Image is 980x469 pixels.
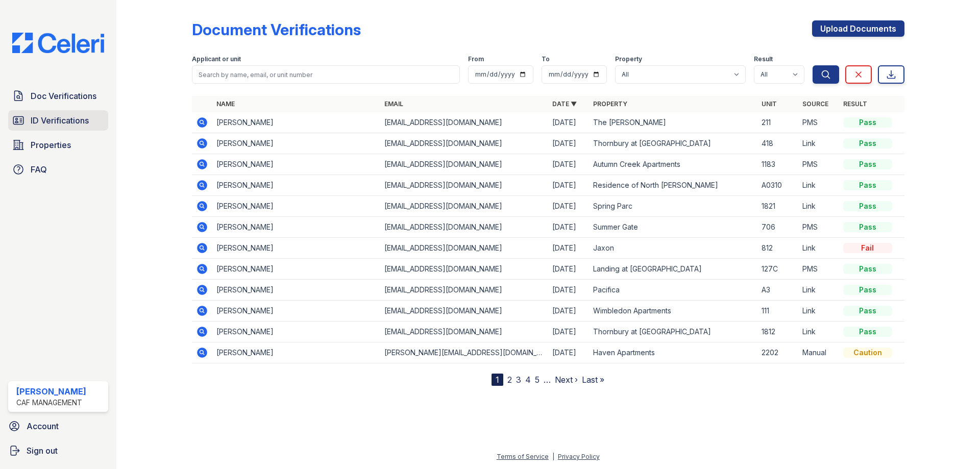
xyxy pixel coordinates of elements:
div: Pass [843,222,892,232]
td: [DATE] [548,217,589,238]
td: Summer Gate [589,217,757,238]
td: Link [798,133,839,154]
a: Source [802,100,828,108]
td: [PERSON_NAME] [212,154,380,175]
a: Unit [762,100,777,108]
span: Account [27,420,59,432]
td: Jaxon [589,238,757,259]
a: Doc Verifications [8,86,108,106]
div: [PERSON_NAME] [16,385,86,398]
td: 706 [757,217,798,238]
a: Last » [582,375,604,385]
td: [DATE] [548,259,589,280]
a: Properties [8,135,108,155]
td: Link [798,322,839,342]
td: [DATE] [548,175,589,196]
td: [EMAIL_ADDRESS][DOMAIN_NAME] [380,322,548,342]
td: [PERSON_NAME] [212,196,380,217]
td: [PERSON_NAME] [212,301,380,322]
img: CE_Logo_Blue-a8612792a0a2168367f1c8372b55b34899dd931a85d93a1a3d3e32e68fde9ad4.png [4,33,112,53]
span: Properties [31,139,71,151]
span: ID Verifications [31,114,89,127]
td: [DATE] [548,196,589,217]
td: [EMAIL_ADDRESS][DOMAIN_NAME] [380,217,548,238]
td: [PERSON_NAME] [212,342,380,363]
td: Haven Apartments [589,342,757,363]
a: ID Verifications [8,110,108,131]
td: Residence of North [PERSON_NAME] [589,175,757,196]
a: 5 [535,375,540,385]
td: 418 [757,133,798,154]
td: [DATE] [548,154,589,175]
td: Thornbury at [GEOGRAPHIC_DATA] [589,133,757,154]
td: Link [798,175,839,196]
a: FAQ [8,159,108,180]
div: Caution [843,348,892,358]
a: 4 [525,375,531,385]
div: Pass [843,138,892,149]
td: PMS [798,259,839,280]
label: Applicant or unit [192,55,241,63]
td: PMS [798,217,839,238]
a: Email [384,100,403,108]
td: Pacifica [589,280,757,301]
td: Autumn Creek Apartments [589,154,757,175]
span: … [544,374,551,386]
td: A0310 [757,175,798,196]
td: [DATE] [548,133,589,154]
td: [EMAIL_ADDRESS][DOMAIN_NAME] [380,196,548,217]
td: Spring Parc [589,196,757,217]
a: 2 [507,375,512,385]
td: [DATE] [548,280,589,301]
label: From [468,55,484,63]
td: [DATE] [548,238,589,259]
td: Link [798,196,839,217]
td: [PERSON_NAME] [212,259,380,280]
td: 127C [757,259,798,280]
td: [EMAIL_ADDRESS][DOMAIN_NAME] [380,133,548,154]
td: A3 [757,280,798,301]
div: Pass [843,159,892,169]
a: Upload Documents [812,20,904,37]
td: [EMAIL_ADDRESS][DOMAIN_NAME] [380,301,548,322]
div: Pass [843,327,892,337]
td: [PERSON_NAME] [212,322,380,342]
td: [DATE] [548,301,589,322]
button: Sign out [4,440,112,461]
td: [EMAIL_ADDRESS][DOMAIN_NAME] [380,154,548,175]
td: PMS [798,112,839,133]
div: Pass [843,201,892,211]
td: Link [798,301,839,322]
td: [DATE] [548,112,589,133]
div: Document Verifications [192,20,361,39]
td: [PERSON_NAME] [212,175,380,196]
span: Sign out [27,445,58,457]
a: Terms of Service [497,453,549,460]
a: Result [843,100,867,108]
td: Thornbury at [GEOGRAPHIC_DATA] [589,322,757,342]
td: 1183 [757,154,798,175]
td: [EMAIL_ADDRESS][DOMAIN_NAME] [380,280,548,301]
label: To [542,55,550,63]
div: Pass [843,285,892,295]
span: FAQ [31,163,47,176]
a: Privacy Policy [558,453,600,460]
div: CAF Management [16,398,86,408]
label: Property [615,55,642,63]
td: [DATE] [548,322,589,342]
a: Next › [555,375,578,385]
span: Doc Verifications [31,90,96,102]
td: [PERSON_NAME] [212,217,380,238]
td: 2202 [757,342,798,363]
td: PMS [798,154,839,175]
td: Link [798,280,839,301]
div: Pass [843,180,892,190]
td: Landing at [GEOGRAPHIC_DATA] [589,259,757,280]
div: Pass [843,117,892,128]
a: Account [4,416,112,436]
td: Manual [798,342,839,363]
td: [PERSON_NAME] [212,133,380,154]
div: Fail [843,243,892,253]
td: 211 [757,112,798,133]
a: Name [216,100,235,108]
